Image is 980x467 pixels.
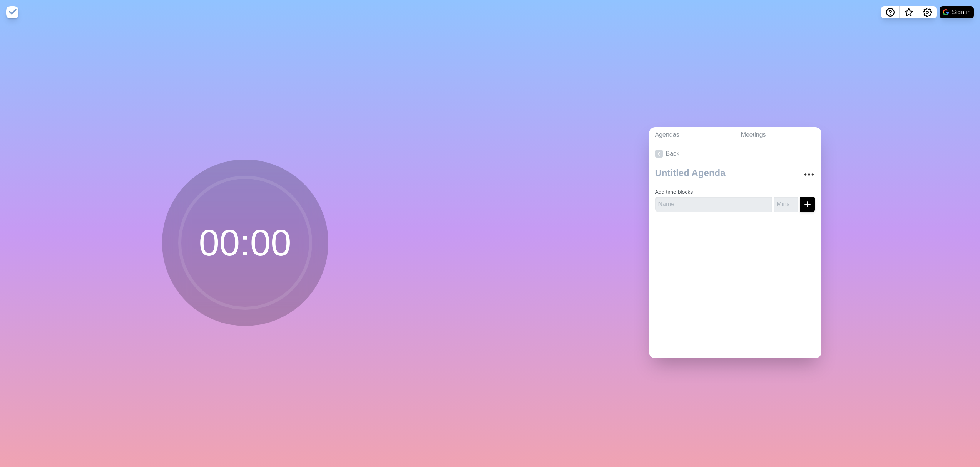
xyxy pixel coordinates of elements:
img: timeblocks logo [6,6,18,18]
button: Sign in [940,6,974,18]
input: Mins [774,197,798,212]
img: google logo [943,9,949,15]
button: Help [881,6,900,18]
a: Agendas [649,127,735,143]
button: What’s new [900,6,918,18]
label: Add time blocks [655,189,693,195]
button: More [801,167,817,182]
input: Name [655,197,772,212]
a: Meetings [735,127,821,143]
button: Settings [918,6,937,18]
a: Back [649,143,821,165]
